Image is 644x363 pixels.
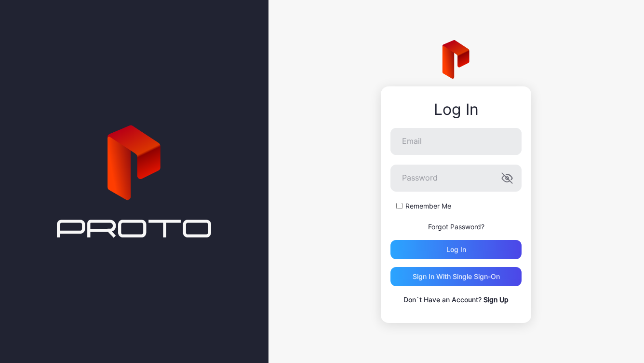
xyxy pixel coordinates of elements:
[390,165,522,192] input: Password
[413,273,500,280] div: Sign in With Single Sign-On
[390,240,522,259] button: Log in
[390,294,522,306] p: Don`t Have an Account?
[446,246,466,253] div: Log in
[501,172,513,184] button: Password
[405,201,451,211] label: Remember Me
[483,295,509,304] a: Sign Up
[390,267,522,286] button: Sign in With Single Sign-On
[390,101,522,118] div: Log In
[428,223,484,231] a: Forgot Password?
[390,128,522,155] input: Email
